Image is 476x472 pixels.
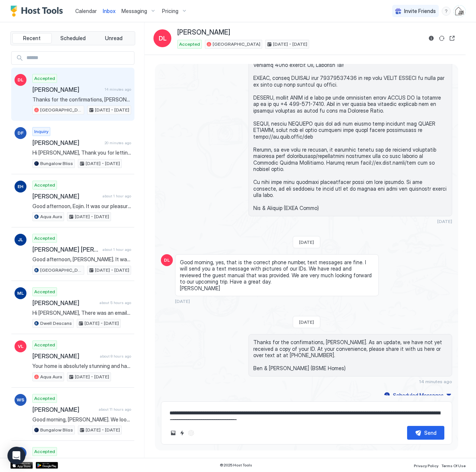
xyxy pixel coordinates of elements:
[32,96,131,103] span: Thanks for the confirmations, [PERSON_NAME]. As an update, we have not yet received a copy of you...
[95,267,129,274] span: [DATE] - [DATE]
[437,34,446,43] button: Sync reservation
[85,320,119,327] span: [DATE] - [DATE]
[102,247,131,252] span: about 1 hour ago
[40,427,73,433] span: Bungalow Bliss
[53,33,93,43] button: Scheduled
[441,463,466,468] span: Terms Of Use
[103,8,115,14] span: Inbox
[273,41,307,48] span: [DATE] - [DATE]
[32,149,131,156] span: Hi [PERSON_NAME], Thank you for letting us know! Have a great trip and enjoy your time with famil...
[40,320,72,327] span: Dwell Descans
[12,33,52,43] button: Recent
[34,235,55,242] span: Accepted
[40,213,62,220] span: Aqua Aura
[18,236,23,243] span: JL
[437,219,452,224] span: [DATE]
[36,462,58,469] a: Google Play Store
[94,33,133,43] button: Unread
[441,461,466,469] a: Terms Of Use
[442,7,451,16] div: menu
[34,288,55,295] span: Accepted
[407,426,444,440] button: Send
[34,448,55,455] span: Accepted
[40,160,73,167] span: Bungalow Bliss
[40,267,82,274] span: [GEOGRAPHIC_DATA]
[32,310,131,316] span: Hi [PERSON_NAME], There was an email that we originally sent on [DATE] to Matej at [EMAIL_ADDRESS...
[105,140,131,145] span: 20 minutes ago
[454,5,466,17] div: User profile
[162,8,178,14] span: Pricing
[175,298,190,304] span: [DATE]
[105,87,131,92] span: 14 minutes ago
[34,395,55,402] span: Accepted
[393,391,444,399] div: Scheduled Messages
[414,463,438,468] span: Privacy Policy
[213,41,260,48] span: [GEOGRAPHIC_DATA]
[32,416,131,423] span: Good morning, [PERSON_NAME]. We look forward to welcoming you at [GEOGRAPHIC_DATA] later [DATE]. ...
[75,374,109,380] span: [DATE] - [DATE]
[18,130,23,136] span: DF
[17,397,24,403] span: WS
[32,363,131,369] span: Your home is absolutely stunning and has everything we’re looking for, pool/spa, beautiful aesthe...
[179,41,200,48] span: Accepted
[75,8,97,14] span: Calendar
[299,319,314,325] span: [DATE]
[159,34,166,43] span: DL
[7,447,25,465] div: Open Intercom Messenger
[103,7,115,15] a: Inbox
[169,429,178,437] button: Upload image
[99,407,131,412] span: about 11 hours ago
[32,203,131,210] span: Good afternoon, Eojin. It was our pleasure hosting you at [GEOGRAPHIC_DATA]! We hope you enjoyed ...
[424,429,437,437] div: Send
[95,107,129,113] span: [DATE] - [DATE]
[34,342,55,348] span: Accepted
[220,463,252,468] span: © 2025 Host Tools
[75,7,97,15] a: Calendar
[18,77,23,83] span: DL
[75,213,109,220] span: [DATE] - [DATE]
[414,461,438,469] a: Privacy Policy
[253,339,447,372] span: Thanks for the confirmations, [PERSON_NAME]. As an update, we have not yet received a copy of you...
[40,107,82,113] span: [GEOGRAPHIC_DATA]
[17,290,24,297] span: ML
[177,28,230,37] span: [PERSON_NAME]
[105,35,123,42] span: Unread
[419,379,452,384] span: 14 minutes ago
[32,299,96,307] span: [PERSON_NAME]
[34,182,55,188] span: Accepted
[164,257,170,264] span: DL
[18,343,23,350] span: VL
[60,35,86,42] span: Scheduled
[23,35,41,42] span: Recent
[178,429,187,437] button: Quick reply
[448,34,457,43] button: Open reservation
[32,86,102,93] span: [PERSON_NAME]
[18,183,23,190] span: EH
[299,239,314,245] span: [DATE]
[32,246,99,253] span: [PERSON_NAME] [PERSON_NAME]
[32,352,97,360] span: [PERSON_NAME]
[427,34,436,43] button: Reservation information
[102,194,131,198] span: about 1 hour ago
[180,259,374,292] span: Good morning, yes, that is the correct phone number, text messages are fine. I will send you a te...
[10,462,33,469] a: App Store
[100,354,131,359] span: about 8 hours ago
[253,42,447,211] span: Lo Ipsumd, Sitam con adi elitsed d 4 eiusm temp inc 9 utlabo et Dolorema Aliqu enim Adm, Veniamq ...
[99,300,131,305] span: about 5 hours ago
[32,193,99,200] span: [PERSON_NAME]
[32,406,96,413] span: [PERSON_NAME]
[23,52,134,64] input: Input Field
[121,8,147,14] span: Messaging
[10,6,66,17] a: Host Tools Logo
[86,427,120,433] span: [DATE] - [DATE]
[10,31,135,45] div: tab-group
[404,8,436,14] span: Invite Friends
[86,160,120,167] span: [DATE] - [DATE]
[32,139,102,146] span: [PERSON_NAME]
[34,75,55,82] span: Accepted
[32,256,131,263] span: Good afternoon, [PERSON_NAME]. It was our pleasure hosting you at [GEOGRAPHIC_DATA]! We hope you ...
[383,390,452,400] button: Scheduled Messages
